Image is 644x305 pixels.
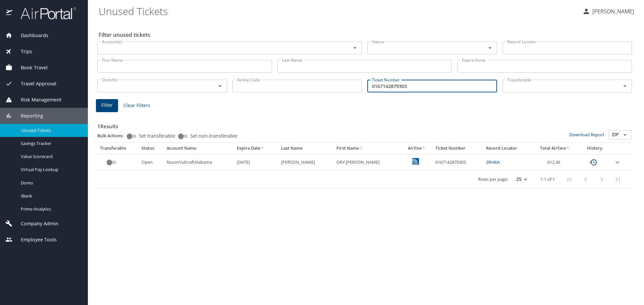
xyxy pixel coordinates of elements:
[21,127,80,134] span: Unused Tickets
[486,159,500,165] a: 2RI46A
[21,193,80,199] span: IBank
[21,140,80,147] span: Savings Tracker
[101,101,113,109] span: Filter
[278,143,334,154] th: Last Name
[21,206,80,212] span: Prime Analytics
[12,220,58,227] span: Company Admin
[139,154,164,170] td: Open
[12,112,43,120] span: Reporting
[139,143,164,154] th: Status
[422,146,426,151] button: sort
[99,29,633,40] h2: Filter unused tickets
[13,7,76,20] img: airportal-logo.png
[579,143,611,154] th: History
[190,134,237,138] span: Set non-transferable
[540,177,555,181] p: 1-1 of 1
[234,143,278,154] th: Expire Date
[511,174,530,184] select: rows per page
[139,134,175,138] span: Set transferable
[278,154,334,170] td: [PERSON_NAME]
[412,158,419,165] img: 8rwABk7GC6UtGatwAAAABJRU5ErkJggg==
[433,143,483,154] th: Ticket Number
[260,146,265,151] button: sort
[12,80,56,87] span: Travel Approval
[97,143,632,188] table: custom pagination table
[350,43,360,53] button: Open
[485,43,495,53] button: Open
[6,7,13,20] img: icon-airportal.png
[164,154,234,170] td: NucorVulcraftAlabama
[12,236,57,243] span: Employee Tools
[12,48,32,55] span: Trips
[580,5,637,17] button: [PERSON_NAME]
[620,81,630,91] button: Open
[164,143,234,154] th: Account Name
[123,101,150,110] span: Clear Filters
[334,143,401,154] th: First Name
[97,119,632,130] h3: 1 Results
[12,32,48,39] span: Dashboards
[532,143,579,154] th: Total Airfare
[215,81,225,91] button: Open
[359,146,364,151] button: sort
[97,133,129,139] p: Bulk Actions:
[532,154,579,170] td: 612.36
[100,145,136,151] div: Transferable
[590,7,634,15] p: [PERSON_NAME]
[96,99,118,112] button: Filter
[234,154,278,170] td: [DATE]
[569,132,604,138] a: Download Report
[613,158,622,166] button: expand row
[21,180,80,186] span: Domo
[478,177,508,181] p: Rows per page:
[21,166,80,173] span: Virtual Pay Lookup
[566,146,571,151] button: sort
[483,143,532,154] th: Record Locator
[401,143,433,154] th: Airline
[334,154,401,170] td: ORY.[PERSON_NAME]
[12,64,48,71] span: Book Travel
[433,154,483,170] td: 0167142879303
[12,96,61,103] span: Risk Management
[620,130,630,140] button: Open
[121,99,153,112] button: Clear Filters
[21,153,80,160] span: Value Scorecard
[99,1,577,21] h1: Unused Tickets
